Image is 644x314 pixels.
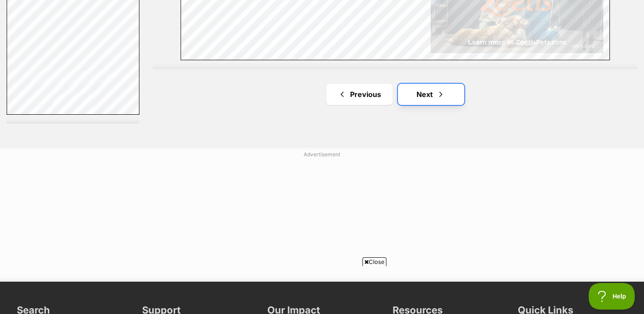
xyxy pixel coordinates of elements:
[589,283,635,310] iframe: Help Scout Beacon - Open
[398,84,464,105] a: Next page
[161,270,483,310] iframe: Advertisement
[326,84,393,105] a: Previous page
[153,84,637,105] nav: Pagination
[362,257,386,266] span: Close
[108,162,537,273] iframe: Advertisement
